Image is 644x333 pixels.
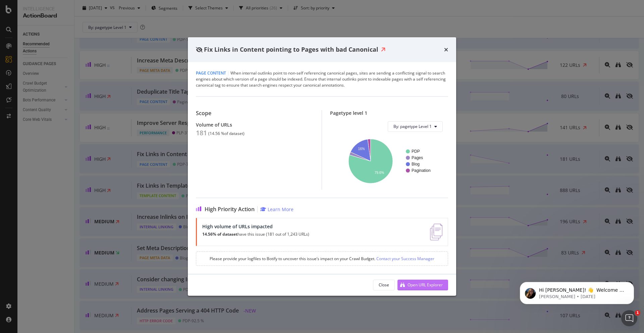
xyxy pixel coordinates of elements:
[196,129,207,137] div: 181
[196,110,314,116] div: Scope
[430,224,442,240] img: e5DMFwAAAABJRU5ErkJggg==
[358,147,365,151] text: 16%
[196,70,226,76] span: Page Content
[373,280,395,290] button: Close
[375,256,434,261] a: Contact your Success Manager
[412,162,420,166] text: Blog
[202,231,237,237] strong: 14.56% of dataset
[29,26,116,32] p: Message from Laura, sent 5d ago
[621,310,637,326] iframe: Intercom live chat
[335,137,443,184] svg: A chart.
[204,45,378,53] span: Fix Links in Content pointing to Pages with bad Canonical
[260,206,293,212] a: Learn More
[196,251,448,266] div: Please provide your logfiles to Botify to uncover this issue’s impact on your Crawl Budget.
[379,282,389,288] div: Close
[412,155,423,160] text: Pages
[412,149,420,154] text: PDP
[635,310,640,316] span: 1
[196,47,203,52] div: eye-slash
[510,268,644,315] iframe: Intercom notifications message
[444,45,448,54] div: times
[188,37,456,296] div: modal
[268,206,293,212] div: Learn More
[202,224,309,229] div: High volume of URLs impacted
[227,70,229,76] span: |
[208,131,245,136] div: ( 14.56 % of dataset )
[196,122,314,128] div: Volume of URLs
[196,70,448,88] div: When internal outlinks point to non-self referencing canonical pages, sites are sending a conflic...
[330,110,448,116] div: Pagetype level 1
[205,206,255,212] span: High Priority Action
[408,282,443,288] div: Open URL Explorer
[393,124,432,129] span: By: pagetype Level 1
[375,171,384,175] text: 79.6%
[388,121,443,132] button: By: pagetype Level 1
[202,232,309,237] p: have this issue (181 out of 1,243 URLs)
[412,168,431,173] text: Pagination
[397,280,448,290] button: Open URL Explorer
[29,19,116,58] span: Hi [PERSON_NAME]! 👋 Welcome to Botify chat support! Have a question? Reply to this message and ou...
